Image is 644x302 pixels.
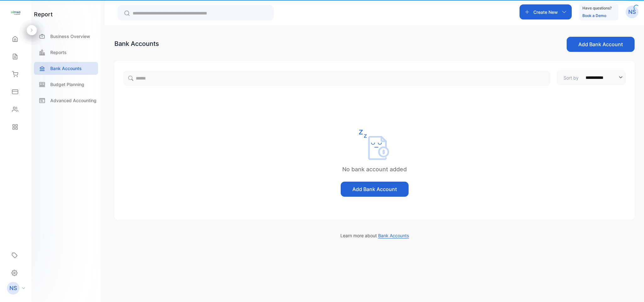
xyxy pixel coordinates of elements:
[50,97,96,104] p: Advanced Accounting
[114,39,159,48] div: Bank Accounts
[564,74,579,81] p: Sort by
[378,233,409,239] span: Bank Accounts
[114,232,635,239] p: Learn more about
[34,46,98,59] a: Reports
[341,182,409,197] button: Add Bank Account
[557,70,626,85] button: Sort by
[567,37,635,52] button: Add Bank Account
[50,49,67,56] p: Reports
[34,10,53,19] h1: report
[628,8,636,16] p: NS
[34,30,98,43] a: Business Overview
[520,4,572,19] button: Create New
[582,13,606,18] a: Book a Demo
[50,81,84,88] p: Budget Planning
[626,4,638,19] button: NS
[11,8,20,18] img: logo
[533,9,558,15] p: Create New
[582,5,612,11] p: Have questions?
[50,33,90,40] p: Business Overview
[359,130,390,160] img: empty state
[34,78,98,91] a: Budget Planning
[34,94,98,107] a: Advanced Accounting
[618,276,644,302] iframe: LiveChat chat widget
[34,62,98,75] a: Bank Accounts
[9,284,17,292] p: NS
[114,165,635,173] p: No bank account added
[50,65,82,72] p: Bank Accounts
